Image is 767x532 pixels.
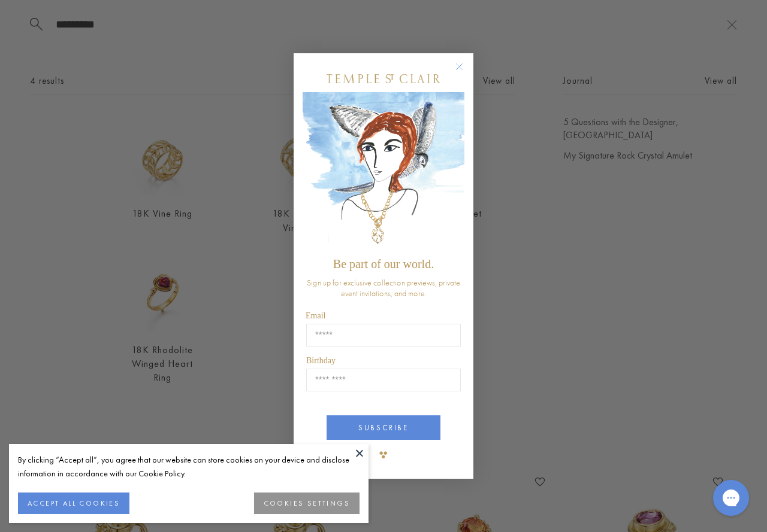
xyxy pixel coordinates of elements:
[372,443,395,467] img: TSC
[306,324,461,346] input: Email
[306,356,336,365] span: Birthday
[18,453,360,481] div: By clicking “Accept all”, you agree that our website can store cookies on your device and disclos...
[303,92,464,252] img: c4a9eb12-d91a-4d4a-8ee0-386386f4f338.jpeg
[254,493,360,514] button: COOKIES SETTINGS
[307,277,460,299] span: Sign up for exclusive collection previews, private event invitations, and more.
[707,476,755,520] iframe: Gorgias live chat messenger
[458,65,473,80] button: Close dialog
[18,493,129,514] button: ACCEPT ALL COOKIES
[327,74,440,83] img: Temple St. Clair
[327,415,440,440] button: SUBSCRIBE
[306,311,325,320] span: Email
[333,257,434,270] span: Be part of our world.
